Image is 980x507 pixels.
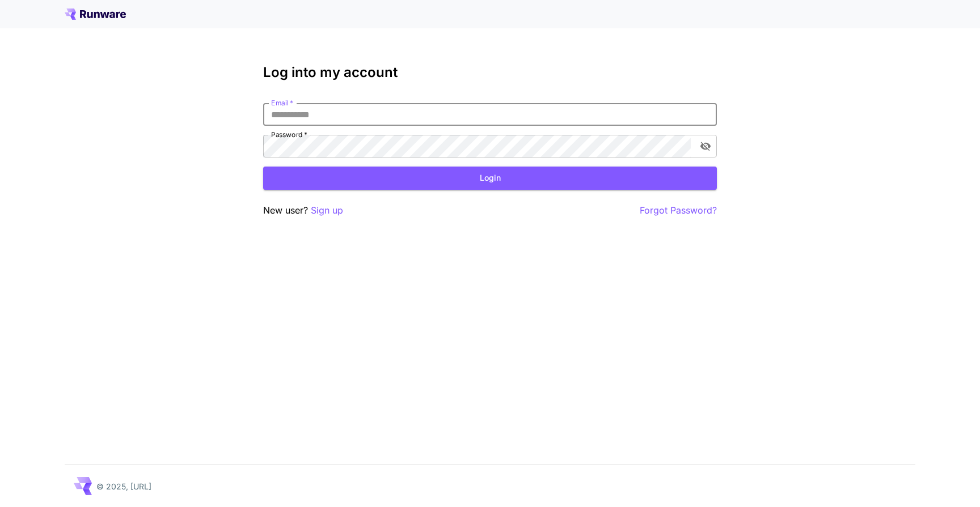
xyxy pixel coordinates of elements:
button: toggle password visibility [695,136,716,156]
label: Password [271,130,307,139]
button: Forgot Password? [640,203,717,218]
h3: Log into my account [263,65,717,80]
button: Login [263,167,717,190]
button: Sign up [311,203,343,218]
label: Email [271,98,293,108]
p: New user? [263,203,343,218]
p: © 2025, [URL] [96,480,151,492]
